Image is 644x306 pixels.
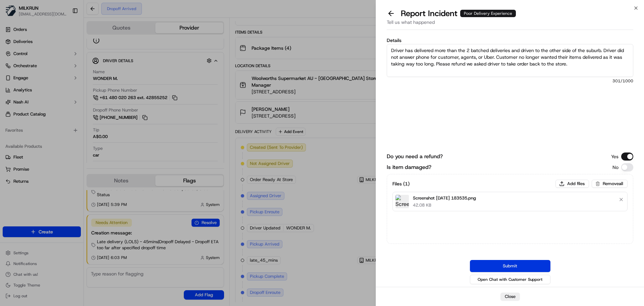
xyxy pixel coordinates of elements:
div: 💻 [57,98,62,103]
img: Screenshot 2025-09-23 183535.png [395,195,409,208]
p: 42.08 KB [413,202,476,208]
div: We're available if you need us! [23,71,85,76]
span: 301 /1000 [387,78,633,84]
a: 📗Knowledge Base [4,95,54,107]
button: Start new chat [114,66,122,74]
label: Is item damaged? [387,163,431,171]
label: Do you need a refund? [387,152,443,161]
button: Open Chat with Customer Support [470,275,550,284]
span: Knowledge Base [13,97,51,104]
div: Tell us what happened [387,19,633,30]
a: Powered byPylon [47,114,81,119]
img: 1736555255976-a54dd68f-1ca7-489b-9aae-adbdc363a1c4 [7,64,19,76]
p: Welcome 👋 [7,27,122,38]
h3: Files ( 1 ) [392,180,410,187]
img: Nash [7,7,20,20]
p: No [612,164,619,171]
label: Details [387,38,633,43]
textarea: Driver has delivered more than the 2 batched deliveries and driven to the other side of the subur... [387,44,633,77]
input: Got a question? Start typing here... [17,43,121,50]
button: Submit [470,260,550,272]
div: Start new chat [23,64,110,71]
div: Poor Delivery Experience [460,10,516,17]
p: Report Incident [401,8,516,19]
p: Screenshot [DATE] 183535.png [413,195,476,202]
a: 💻API Documentation [54,95,110,107]
button: Close [500,293,520,301]
p: Yes [611,153,619,160]
span: Pylon [67,114,81,119]
div: 📗 [7,98,12,103]
button: Removeall [592,180,628,188]
button: Remove file [616,195,626,204]
button: Add files [555,180,589,188]
span: API Documentation [63,97,108,104]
